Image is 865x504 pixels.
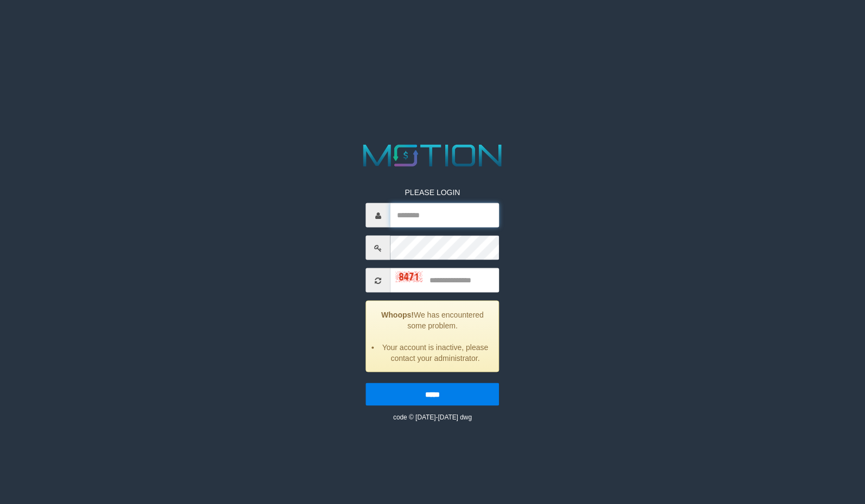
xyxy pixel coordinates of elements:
[396,272,423,282] img: captcha
[366,187,499,198] p: PLEASE LOGIN
[366,301,499,372] div: We has encountered some problem.
[357,141,508,171] img: MOTION_logo.png
[381,311,414,319] strong: Whoops!
[393,413,472,421] small: code © [DATE]-[DATE] dwg
[380,342,491,364] li: Your account is inactive, please contact your administrator.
